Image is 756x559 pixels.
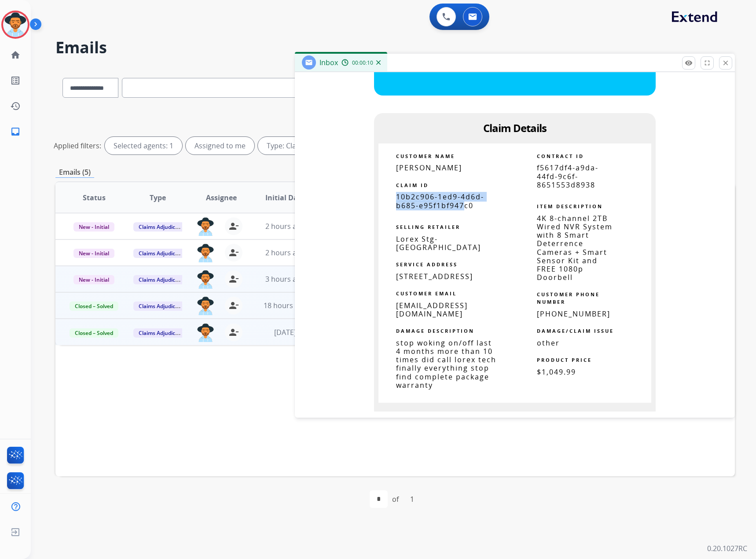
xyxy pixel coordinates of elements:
[537,338,560,348] span: other
[396,224,460,230] strong: SELLING RETAILER
[133,302,194,311] span: Claims Adjudication
[228,300,239,311] mat-icon: person_remove
[396,272,473,281] span: [STREET_ADDRESS]
[396,234,481,252] span: Lorex Stg-[GEOGRAPHIC_DATA]
[396,192,484,210] span: 10b2c906-1ed9-4d6d-b685-e95f1bf947c0
[396,338,496,390] span: stop woking on/off last 4 months more than 10 times did call lorex tech finally everything stop f...
[274,327,296,337] span: [DATE]
[537,203,603,210] strong: ITEM DESCRIPTION
[10,126,21,137] mat-icon: inbox
[352,59,373,66] span: 00:00:10
[396,290,457,297] strong: CUSTOMER EMAIL
[258,137,373,154] div: Type: Claims Adjudication
[265,274,305,284] span: 3 hours ago
[197,270,214,289] img: agent-avatar
[265,221,305,231] span: 2 hours ago
[150,192,166,203] span: Type
[73,275,114,284] span: New - Initial
[197,244,214,262] img: agent-avatar
[73,249,114,258] span: New - Initial
[228,274,239,284] mat-icon: person_remove
[55,167,94,178] p: Emails (5)
[133,328,194,338] span: Claims Adjudication
[722,59,730,67] mat-icon: close
[197,217,214,236] img: agent-avatar
[3,12,28,37] img: avatar
[396,163,462,173] span: [PERSON_NAME]
[537,213,613,282] span: 4K 8-channel 2TB Wired NVR System with 8 Smart Deterrence Cameras + Smart Sensor Kit and FREE 108...
[396,301,468,319] span: [EMAIL_ADDRESS][DOMAIN_NAME]
[133,249,194,258] span: Claims Adjudication
[70,302,118,311] span: Closed – Solved
[396,153,455,159] strong: CUSTOMER NAME
[396,182,429,188] strong: CLAIM ID
[265,192,305,203] span: Initial Date
[265,248,305,257] span: 2 hours ago
[73,222,114,232] span: New - Initial
[83,192,106,203] span: Status
[133,222,194,232] span: Claims Adjudication
[10,101,21,111] mat-icon: history
[537,163,598,189] span: f5617df4-a9da-44fd-9c6f-8651553d8938
[537,327,614,334] strong: DAMAGE/CLAIM ISSUE
[537,309,610,319] span: [PHONE_NUMBER]
[537,153,584,159] strong: CONTRACT ID
[264,301,307,310] span: 18 hours ago
[133,275,194,284] span: Claims Adjudication
[537,367,576,377] span: $1,049.99
[105,137,182,154] div: Selected agents: 1
[707,543,747,554] p: 0.20.1027RC
[55,39,735,56] h2: Emails
[685,59,693,67] mat-icon: remove_red_eye
[70,328,118,338] span: Closed – Solved
[186,137,254,154] div: Assigned to me
[319,58,338,67] span: Inbox
[228,221,239,232] mat-icon: person_remove
[537,357,592,363] strong: PRODUCT PRICE
[396,261,458,268] strong: SERVICE ADDRESS
[54,140,101,151] p: Applied filters:
[537,291,600,305] strong: CUSTOMER PHONE NUMBER
[206,192,237,203] span: Assignee
[10,75,21,86] mat-icon: list_alt
[10,50,21,60] mat-icon: home
[392,494,399,504] div: of
[403,490,421,508] div: 1
[396,327,474,334] strong: DAMAGE DESCRIPTION
[703,59,711,67] mat-icon: fullscreen
[483,121,547,135] span: Claim Details
[197,297,214,315] img: agent-avatar
[197,324,214,342] img: agent-avatar
[228,247,239,258] mat-icon: person_remove
[228,327,239,338] mat-icon: person_remove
